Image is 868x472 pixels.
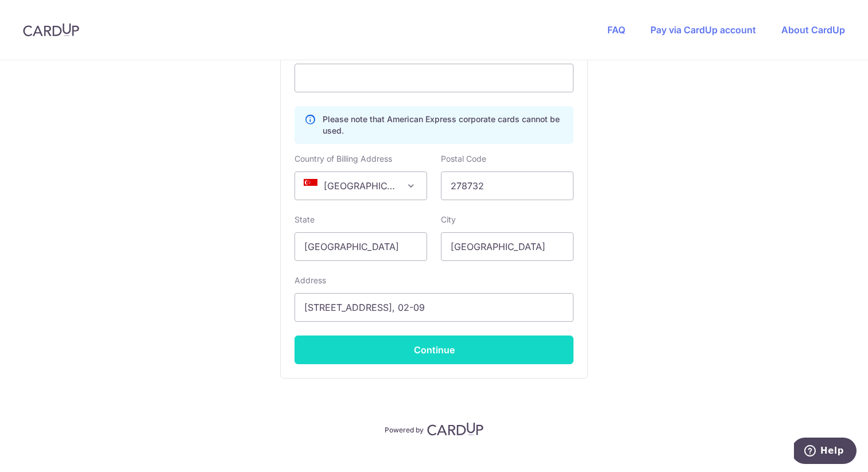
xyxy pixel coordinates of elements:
[294,214,315,225] label: State
[781,24,845,36] a: About CardUp
[427,422,483,436] img: CardUp
[295,172,427,200] span: Singapore
[385,423,424,435] p: Powered by
[441,214,456,225] label: City
[294,153,392,165] label: Country of Billing Address
[294,336,573,364] button: Continue
[294,275,326,286] label: Address
[650,24,756,36] a: Pay via CardUp account
[294,171,427,200] span: Singapore
[607,24,625,36] a: FAQ
[441,171,573,200] input: Example 123456
[304,71,564,85] iframe: Secure card payment input frame
[441,153,486,165] label: Postal Code
[23,23,79,37] img: CardUp
[323,114,564,136] p: Please note that American Express corporate cards cannot be used.
[794,438,857,466] iframe: Opens a widget where you can find more information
